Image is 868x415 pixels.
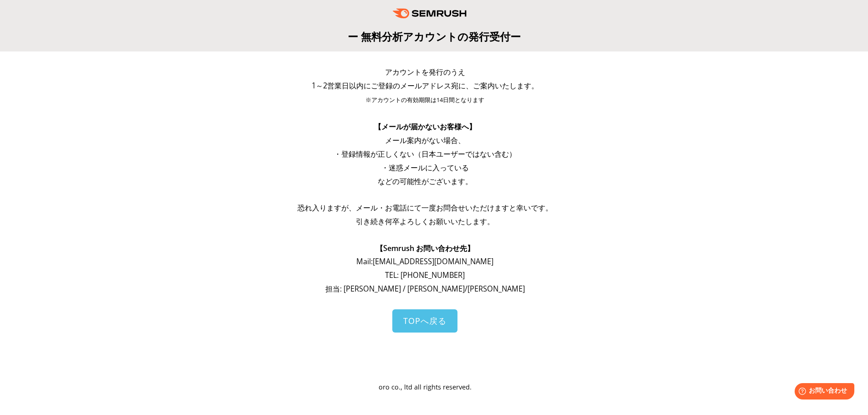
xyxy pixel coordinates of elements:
span: 【メールが届かないお客様へ】 [374,122,476,132]
span: ・迷惑メールに入っている [381,163,469,173]
span: などの可能性がございます。 [378,176,473,186]
span: ・登録情報が正しくない（日本ユーザーではない含む） [334,149,516,159]
span: ※アカウントの有効期限は14日間となります [365,96,484,104]
span: メール案内がない場合、 [385,135,465,145]
span: Mail: [EMAIL_ADDRESS][DOMAIN_NAME] [356,256,493,266]
span: 1～2営業日以内にご登録のメールアドレス宛に、ご案内いたします。 [312,81,539,91]
span: TOPへ戻る [403,315,447,326]
span: oro co., ltd all rights reserved. [379,383,472,391]
span: TEL: [PHONE_NUMBER] [385,270,465,280]
span: 引き続き何卒よろしくお願いいたします。 [356,216,494,226]
span: アカウントを発行のうえ [385,67,465,77]
span: 【Semrush お問い合わせ先】 [376,243,474,253]
a: TOPへ戻る [392,309,457,333]
span: 恐れ入りますが、メール・お電話にて一度お問合せいただけますと幸いです。 [298,203,553,213]
iframe: Help widget launcher [787,379,858,405]
span: ー 無料分析アカウントの発行受付ー [348,29,521,44]
span: 担当: [PERSON_NAME] / [PERSON_NAME]/[PERSON_NAME] [325,284,525,294]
